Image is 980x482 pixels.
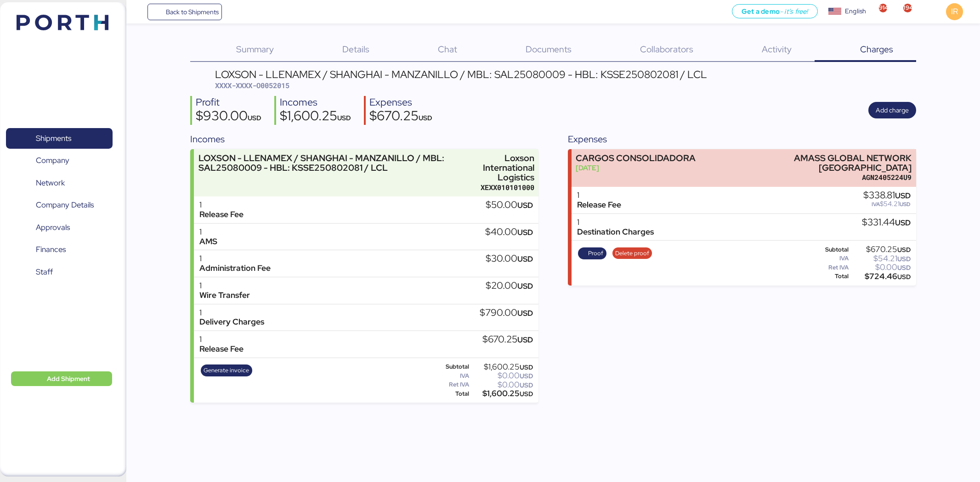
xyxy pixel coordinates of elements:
[517,335,533,345] span: USD
[577,191,621,200] div: 1
[640,43,693,55] span: Collaborators
[471,381,533,388] div: $0.00
[434,364,469,370] div: Subtotal
[517,254,533,264] span: USD
[845,6,866,16] div: English
[11,371,112,386] button: Add Shipment
[863,191,911,201] div: $338.81
[36,221,70,234] span: Approvals
[578,247,606,259] button: Proof
[615,248,649,258] span: Delete proof
[434,373,469,379] div: IVA
[710,153,912,173] div: AMASS GLOBAL NETWORK [GEOGRAPHIC_DATA]
[419,113,432,122] span: USD
[811,255,849,262] div: IVA
[568,132,916,146] div: Expenses
[897,273,911,281] span: USD
[577,200,621,210] div: Release Fee
[762,43,792,55] span: Activity
[520,363,533,371] span: USD
[147,4,222,20] a: Back to Shipments
[897,246,911,254] span: USD
[369,96,432,109] div: Expenses
[369,109,432,125] div: $670.25
[337,113,351,122] span: USD
[215,81,289,90] span: XXXX-XXXX-O0052015
[36,265,53,279] span: Staff
[872,201,880,208] span: IVA
[895,191,911,201] span: USD
[438,43,457,55] span: Chat
[517,200,533,210] span: USD
[471,390,533,397] div: $1,600.25
[462,183,534,192] div: XEXX010101000
[811,264,849,271] div: Ret IVA
[199,281,250,291] div: 1
[462,153,534,182] div: Loxson International Logistics
[204,365,249,376] span: Generate invoice
[576,153,696,163] div: CARGOS CONSOLIDADORA
[236,43,274,55] span: Summary
[900,201,911,208] span: USD
[199,210,244,219] div: Release Fee
[897,263,911,272] span: USD
[36,132,71,145] span: Shipments
[863,201,911,207] div: $54.21
[280,109,351,125] div: $1,600.25
[517,227,533,237] span: USD
[486,254,533,264] div: $30.00
[199,317,264,327] div: Delivery Charges
[520,390,533,398] span: USD
[434,391,469,397] div: Total
[201,364,252,376] button: Generate invoice
[486,281,533,291] div: $20.00
[577,218,654,227] div: 1
[811,247,849,253] div: Subtotal
[526,43,572,55] span: Documents
[471,364,533,370] div: $1,600.25
[850,273,911,280] div: $724.46
[811,273,849,280] div: Total
[6,173,113,194] a: Network
[36,243,66,256] span: Finances
[166,6,219,17] span: Back to Shipments
[199,200,244,210] div: 1
[199,227,217,237] div: 1
[6,195,113,216] a: Company Details
[577,227,654,237] div: Destination Charges
[897,255,911,263] span: USD
[6,150,113,171] a: Company
[951,6,958,17] span: IR
[199,344,244,354] div: Release Fee
[132,4,147,20] button: Menu
[196,109,261,125] div: $930.00
[850,264,911,271] div: $0.00
[196,96,261,109] div: Profit
[36,198,94,212] span: Company Details
[6,217,113,238] a: Approvals
[434,381,469,388] div: Ret IVA
[342,43,369,55] span: Details
[710,173,912,182] div: AGN2405224U9
[6,239,113,260] a: Finances
[520,381,533,389] span: USD
[860,43,893,55] span: Charges
[6,128,113,149] a: Shipments
[215,69,707,79] div: LOXSON - LLENAMEX / SHANGHAI - MANZANILLO / MBL: SAL25080009 - HBL: KSSE250802081 / LCL
[612,247,652,259] button: Delete proof
[876,105,909,116] span: Add charge
[517,281,533,291] span: USD
[36,176,65,190] span: Network
[248,113,261,122] span: USD
[199,254,271,263] div: 1
[850,255,911,262] div: $54.21
[199,263,271,273] div: Administration Fee
[198,153,458,173] div: LOXSON - LLENAMEX / SHANGHAI - MANZANILLO / MBL: SAL25080009 - HBL: KSSE250802081 / LCL
[850,246,911,253] div: $670.25
[280,96,351,109] div: Incomes
[199,308,264,318] div: 1
[6,261,113,282] a: Staff
[36,154,69,167] span: Company
[482,335,533,345] div: $670.25
[485,227,533,237] div: $40.00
